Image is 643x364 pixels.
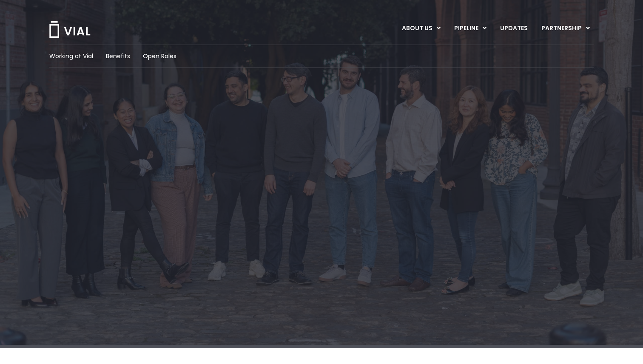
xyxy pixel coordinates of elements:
[395,21,447,36] a: ABOUT USMenu Toggle
[447,21,493,36] a: PIPELINEMenu Toggle
[49,52,93,61] a: Working at Vial
[48,21,91,38] img: Vial Logo
[143,52,176,61] a: Open Roles
[493,21,534,36] a: UPDATES
[106,52,130,61] a: Benefits
[535,21,597,36] a: PARTNERSHIPMenu Toggle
